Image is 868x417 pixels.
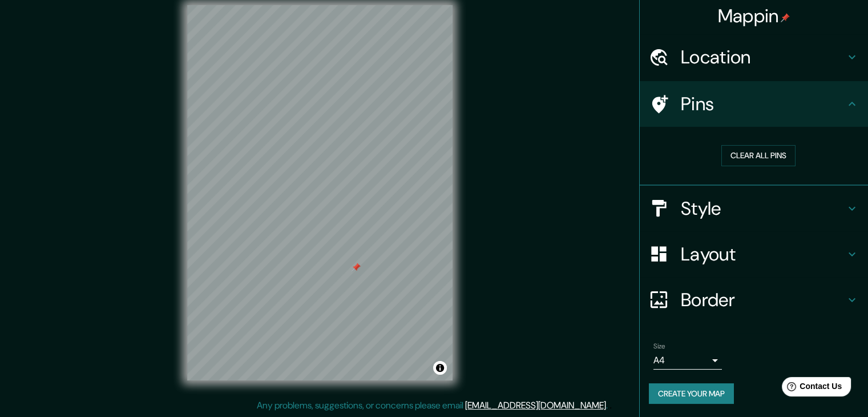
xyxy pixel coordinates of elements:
[766,372,855,404] iframe: Help widget launcher
[681,46,845,69] h4: Location
[653,351,722,370] div: A4
[681,288,845,311] h4: Border
[640,186,868,231] div: Style
[681,93,845,115] h4: Pins
[640,34,868,80] div: Location
[257,399,608,412] p: Any problems, suggestions, or concerns please email .
[187,5,453,380] canvas: Map
[640,81,868,127] div: Pins
[721,145,796,166] button: Clear all pins
[640,231,868,277] div: Layout
[609,399,612,412] div: .
[465,399,606,411] a: [EMAIL_ADDRESS][DOMAIN_NAME]
[649,383,734,404] button: Create your map
[681,197,845,220] h4: Style
[433,361,447,375] button: Toggle attribution
[681,243,845,266] h4: Layout
[781,13,790,22] img: pin-icon.png
[718,5,790,27] h4: Mappin
[640,277,868,323] div: Border
[653,341,665,351] label: Size
[608,399,609,412] div: .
